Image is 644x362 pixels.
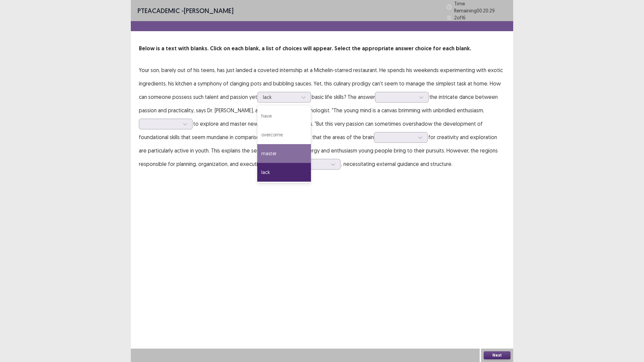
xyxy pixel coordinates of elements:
p: Below is a text with blanks. Click on each blank, a list of choices will appear. Select the appro... [139,45,505,53]
div: have [257,107,311,125]
button: Next [484,351,511,359]
p: Your son, barely out of his teens, has just landed a coveted internship at a Michelin-starred res... [139,63,505,171]
div: lack [257,163,311,182]
div: lack [263,92,298,102]
div: overcome [257,125,311,144]
p: - [PERSON_NAME] [138,6,233,16]
p: 2 of 16 [454,14,466,21]
span: PTE academic [138,6,180,15]
div: master [257,144,311,163]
